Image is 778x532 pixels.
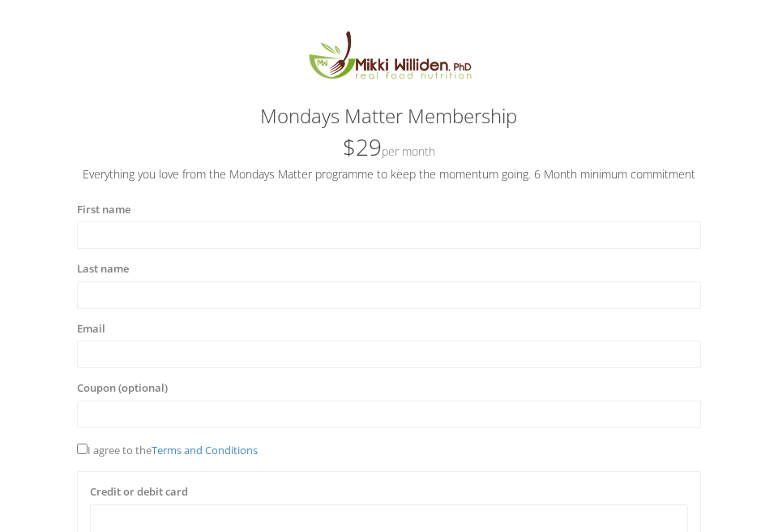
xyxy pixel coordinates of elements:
label: Credit or debit card [90,484,188,500]
label: Coupon (optional) [77,380,168,397]
span: I agree to the [77,443,258,457]
a: Terms and Conditions [152,443,258,457]
label: Last name [77,261,129,277]
span: $29 [343,131,435,162]
h5: Everything you love from the Mondays Matter programme to keep the momentum going. 6 Month minimum... [77,168,701,180]
h3: Mondays Matter Membership [77,105,701,127]
img: MikkiLogoMain.png [297,28,481,89]
iframe: Secure card payment input frame [100,513,678,526]
label: Email [77,321,105,337]
label: First name [77,202,130,218]
small: Per Month [382,144,435,159]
